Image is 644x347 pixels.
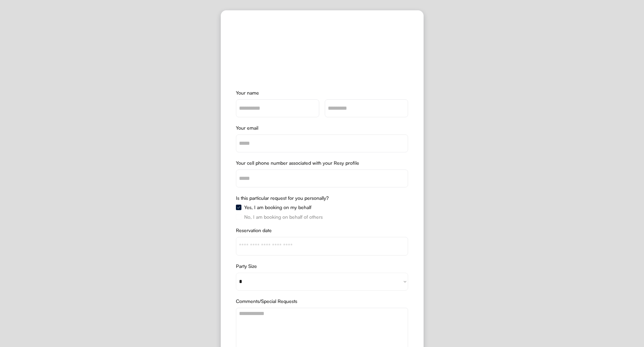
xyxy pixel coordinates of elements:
[236,228,408,233] div: Reservation date
[236,214,241,220] img: Rectangle%20315%20%281%29.svg
[236,264,408,269] div: Party Size
[236,126,408,130] div: Your email
[236,299,408,304] div: Comments/Special Requests
[236,205,241,210] img: Group%2048096532.svg
[236,90,408,95] div: Your name
[236,161,408,165] div: Your cell phone number associated with your Resy profile
[236,196,408,200] div: Is this particular request for you personally?
[244,205,311,210] div: Yes, I am booking on my behalf
[293,25,351,75] img: yH5BAEAAAAALAAAAAABAAEAAAIBRAA7
[244,215,323,219] div: No, I am booking on behalf of others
